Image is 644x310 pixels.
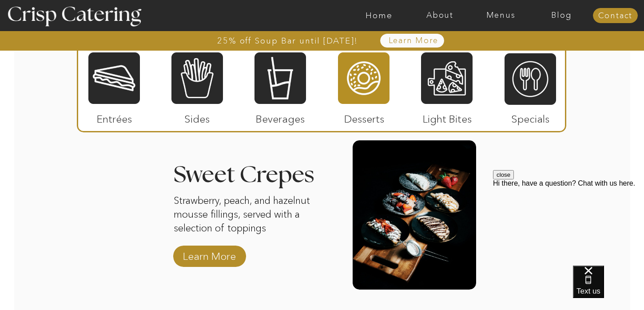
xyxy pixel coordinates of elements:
a: Learn More [180,241,239,267]
p: Entrées [85,104,144,130]
a: Home [349,11,409,20]
a: Blog [531,11,592,20]
a: Contact [593,12,638,20]
a: Menus [470,11,531,20]
a: 25% off Soup Bar until [DATE]! [185,36,390,45]
iframe: podium webchat widget prompt [493,170,644,277]
p: Light Bites [417,104,477,130]
p: Sides [167,104,227,130]
iframe: podium webchat widget bubble [573,266,644,310]
p: Strawberry, peach, and hazelnut mousse fillings, served with a selection of toppings [174,194,319,237]
p: Beverages [250,104,310,130]
a: About [409,11,470,20]
p: Desserts [334,104,394,130]
a: Learn More [368,36,459,45]
p: Specials [501,104,560,130]
h3: Sweet Crepes [174,163,337,187]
